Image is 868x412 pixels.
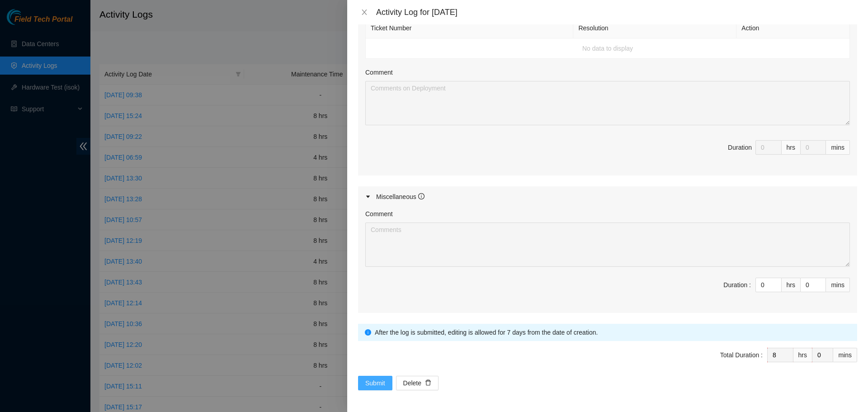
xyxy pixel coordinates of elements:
span: delete [425,379,431,387]
textarea: Comment [365,81,850,125]
button: Close [358,8,371,17]
div: Duration : [723,280,751,290]
div: Activity Log for [DATE] [376,7,857,17]
span: Submit [365,378,385,388]
span: caret-right [365,194,371,199]
label: Comment [365,209,393,219]
button: Submit [358,376,392,390]
label: Comment [365,67,393,77]
span: close [361,9,368,16]
textarea: Comment [365,223,850,267]
div: hrs [793,348,812,362]
button: Deletedelete [396,376,439,390]
td: No data to display [366,38,850,59]
div: Miscellaneous info-circle [358,186,857,207]
div: Duration [728,142,752,152]
span: info-circle [365,329,371,336]
div: mins [826,140,850,155]
div: hrs [782,140,801,155]
div: Miscellaneous [376,192,425,202]
span: Delete [403,378,421,388]
th: Resolution [573,18,736,38]
div: After the log is submitted, editing is allowed for 7 days from the date of creation. [375,327,850,337]
span: info-circle [418,193,425,199]
th: Action [736,18,850,38]
div: mins [826,278,850,292]
div: mins [833,348,857,362]
div: hrs [782,278,801,292]
div: Total Duration : [720,350,763,360]
th: Ticket Number [366,18,573,38]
